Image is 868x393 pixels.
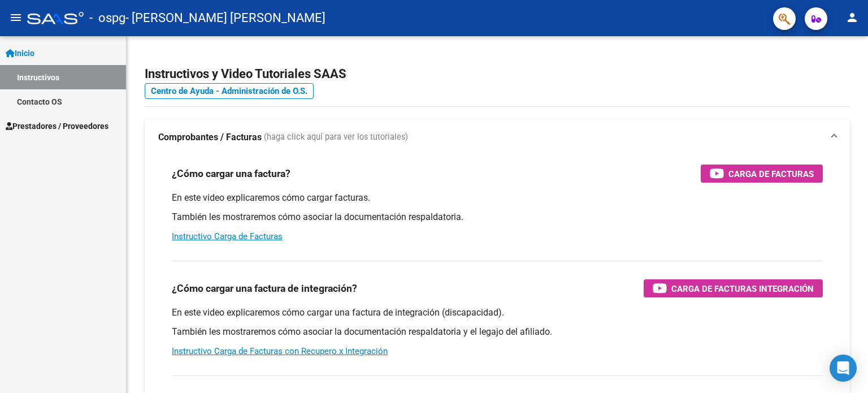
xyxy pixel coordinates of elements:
div: Open Intercom Messenger [830,355,857,382]
button: Carga de Facturas [701,165,823,183]
h2: Instructivos y Video Tutoriales SAAS [145,63,850,85]
a: Instructivo Carga de Facturas [172,231,283,241]
span: Carga de Facturas Integración [671,282,814,296]
p: También les mostraremos cómo asociar la documentación respaldatoria y el legajo del afiliado. [172,326,823,338]
mat-icon: menu [9,11,23,24]
h3: ¿Cómo cargar una factura? [172,166,290,182]
p: En este video explicaremos cómo cargar una factura de integración (discapacidad). [172,306,823,319]
span: Carga de Facturas [728,167,814,181]
strong: Comprobantes / Facturas [158,131,262,144]
span: (haga click aquí para ver los tutoriales) [264,131,408,144]
h3: ¿Cómo cargar una factura de integración? [172,280,357,296]
mat-expansion-panel-header: Comprobantes / Facturas (haga click aquí para ver los tutoriales) [145,119,850,156]
a: Centro de Ayuda - Administración de O.S. [145,83,314,99]
span: Inicio [6,47,34,59]
p: En este video explicaremos cómo cargar facturas. [172,192,823,204]
p: También les mostraremos cómo asociar la documentación respaldatoria. [172,211,823,223]
mat-icon: person [845,11,859,24]
span: - [PERSON_NAME] [PERSON_NAME] [125,6,325,31]
a: Instructivo Carga de Facturas con Recupero x Integración [172,346,388,356]
span: Prestadores / Proveedores [6,120,108,132]
button: Carga de Facturas Integración [644,279,823,297]
span: - ospg [89,6,125,31]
